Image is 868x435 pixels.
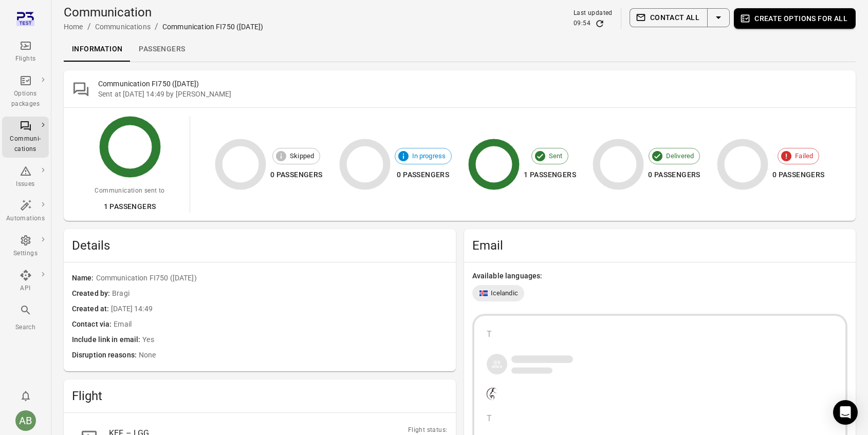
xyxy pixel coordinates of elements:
div: 0 passengers [772,168,825,181]
span: Yes [142,334,447,346]
button: Aslaug Bjarnadottir [11,406,40,435]
div: Sent at [DATE] 14:49 by [PERSON_NAME] [98,89,847,99]
div: 1 passengers [95,200,164,213]
div: 1 passengers [524,168,576,181]
span: Icelandic [491,288,518,298]
li: / [155,21,158,33]
span: Disruption reasons [72,350,139,361]
span: Communication FI750 ([DATE]) [96,273,448,284]
a: Automations [2,196,49,227]
span: Created by [72,288,112,299]
div: Communication FI750 ([DATE]) [162,22,263,32]
a: Passengers [131,37,193,62]
div: Icelandic [472,285,524,301]
a: Settings [2,231,49,262]
span: Sent [543,151,568,161]
h2: Flight [72,388,448,404]
span: None [139,350,448,361]
div: 0 passengers [270,168,323,181]
button: Create options for all [734,8,856,29]
button: Notifications [15,386,36,406]
div: T [487,328,834,341]
button: Select action [707,8,730,27]
a: Issues [2,162,49,193]
a: Communi-cations [2,117,49,158]
span: Details [72,237,448,254]
span: Include link in email [72,334,142,346]
a: Options packages [2,71,49,112]
div: Communi-cations [6,134,45,155]
button: Search [2,301,49,335]
span: Bragi [112,288,447,299]
h1: Communication [64,4,263,21]
span: T [487,413,492,423]
div: AB [15,410,36,431]
a: Home [64,23,83,31]
div: Last updated [574,8,613,18]
span: Email [114,319,447,330]
div: Split button [630,8,730,27]
div: Communications [95,22,151,32]
div: API [6,283,45,294]
h2: Communication FI750 ([DATE]) [98,79,847,89]
span: Skipped [284,151,320,161]
span: Delivered [660,151,699,161]
span: Name [72,273,96,284]
div: Local navigation [64,37,856,62]
div: Communication sent to [95,186,164,196]
span: Contact via [72,319,114,330]
div: Search [6,323,45,333]
div: 0 passengers [648,168,700,181]
span: Failed [789,151,819,161]
h2: Email [472,237,848,254]
div: Settings [6,249,45,259]
div: Automations [6,214,45,224]
div: Available languages: [472,271,848,281]
span: In progress [407,151,452,161]
a: Flights [2,36,49,67]
button: Contact all [630,8,708,27]
a: API [2,266,49,297]
li: / [87,21,91,33]
div: Open Intercom Messenger [833,400,858,425]
nav: Breadcrumbs [64,21,263,33]
img: Company logo [487,388,498,400]
button: Refresh data [595,18,605,29]
div: Flights [6,54,45,64]
div: Issues [6,179,45,190]
a: Information [64,37,131,62]
span: [DATE] 14:49 [111,304,447,315]
div: 09:54 [574,18,590,29]
span: Created at [72,304,111,315]
div: 0 passengers [395,168,452,181]
div: Options packages [6,89,45,109]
